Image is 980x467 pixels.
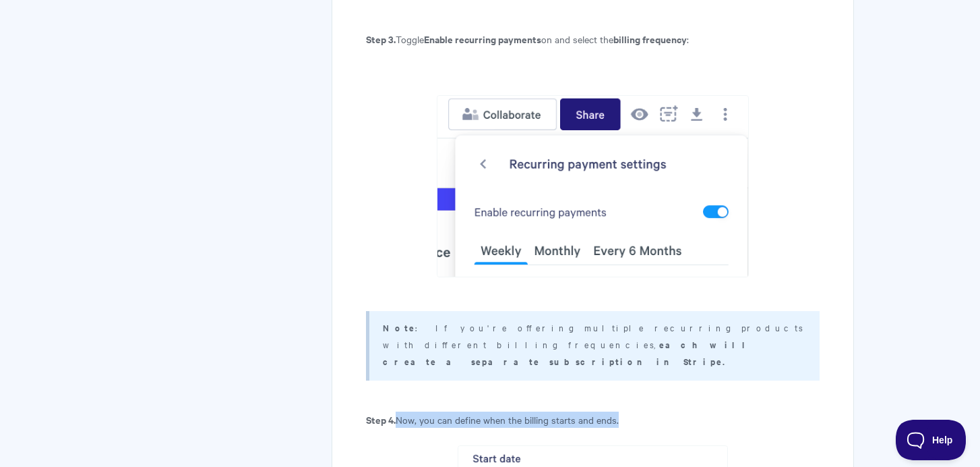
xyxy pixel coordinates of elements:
p: Toggle on and select the : [366,31,820,47]
iframe: Toggle Customer Support [896,420,967,460]
p: : If you're offering multiple recurring products with different billing frequencies, [383,319,803,370]
strong: billing frequency [613,32,687,46]
b: Note [383,321,415,334]
b: Step 4. [366,412,396,427]
strong: Enable recurring payments [424,32,541,46]
img: file-cY2cTsZGvu.png [437,95,749,277]
b: Step 3. [366,32,396,46]
p: Now, you can define when the billing starts and ends. [366,412,820,428]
